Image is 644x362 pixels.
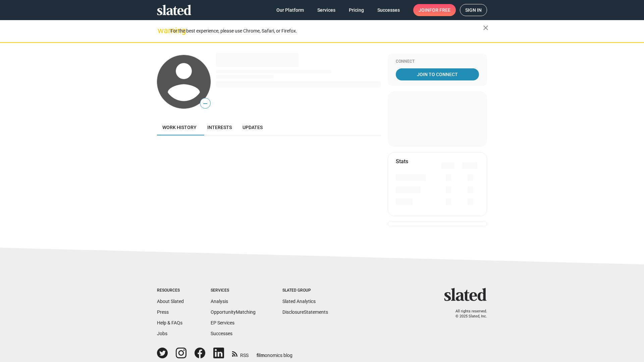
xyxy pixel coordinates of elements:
a: Press [157,309,169,315]
div: Services [211,288,256,293]
a: Successes [211,331,232,336]
mat-icon: close [482,24,490,32]
mat-card-title: Stats [396,158,408,165]
a: Join To Connect [396,68,479,80]
span: Work history [162,125,197,130]
span: film [257,353,265,358]
a: Interests [202,119,237,135]
span: Sign in [465,4,482,16]
span: Our Platform [276,4,304,16]
div: For the best experience, please use Chrome, Safari, or Firefox. [170,26,483,36]
p: All rights reserved. © 2025 Slated, Inc. [448,309,487,319]
div: Slated Group [282,288,328,293]
a: Help & FAQs [157,320,182,325]
a: RSS [232,348,249,359]
span: Successes [377,4,400,16]
span: — [200,99,210,108]
span: Join To Connect [397,68,478,80]
mat-icon: warning [158,26,166,35]
a: Analysis [211,299,228,304]
a: OpportunityMatching [211,309,256,315]
span: Updates [243,125,263,130]
a: Work history [157,119,202,135]
a: Slated Analytics [282,299,316,304]
a: About Slated [157,299,184,304]
span: Services [317,4,335,16]
span: Interests [207,125,232,130]
a: Joinfor free [413,4,456,16]
div: Connect [396,59,479,64]
div: Resources [157,288,184,293]
a: Jobs [157,331,167,336]
a: Pricing [343,4,369,16]
a: Sign in [460,4,487,16]
span: Join [419,4,450,16]
a: filmonomics blog [257,347,292,359]
span: Pricing [349,4,364,16]
a: Updates [237,119,268,135]
a: Successes [372,4,405,16]
a: EP Services [211,320,234,325]
a: Services [312,4,341,16]
span: for free [429,4,450,16]
a: DisclosureStatements [282,309,328,315]
a: Our Platform [271,4,309,16]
